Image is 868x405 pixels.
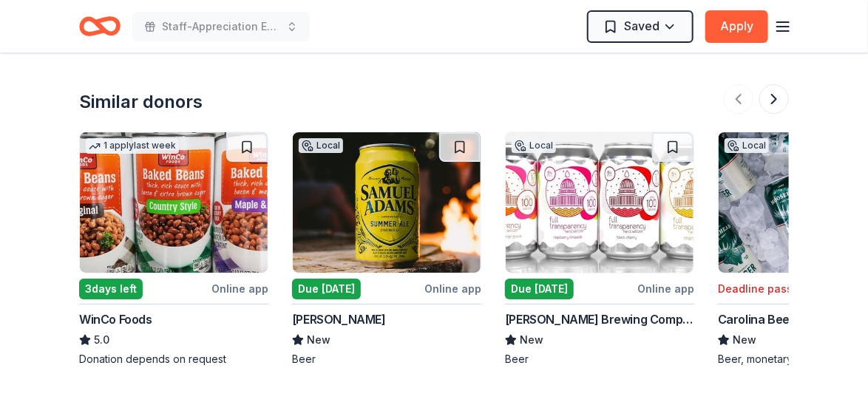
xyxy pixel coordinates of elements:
[637,279,694,298] div: Online app
[211,279,268,298] div: Online app
[299,138,343,153] div: Local
[505,132,694,367] a: Image for DC Brau Brewing CompanyLocalDue [DATE]Online app[PERSON_NAME] Brewing CompanyNewBeer
[292,310,386,328] div: [PERSON_NAME]
[79,352,268,367] div: Donation depends on request
[520,331,543,349] span: New
[79,279,143,299] div: 3 days left
[292,132,481,367] a: Image for Samuel AdamsLocalDue [DATE]Online app[PERSON_NAME]NewBeer
[292,352,481,367] div: Beer
[512,138,556,153] div: Local
[505,352,694,367] div: Beer
[86,138,179,154] div: 1 apply last week
[424,279,481,298] div: Online app
[162,18,280,35] span: Staff-Appreciation Event
[624,16,660,35] span: Saved
[79,132,268,367] a: Image for WinCo Foods1 applylast week3days leftOnline appWinCo Foods5.0Donation depends on request
[94,331,109,349] span: 5.0
[292,279,361,299] div: Due [DATE]
[718,280,806,298] div: Deadline passed
[587,10,694,43] button: Saved
[705,10,768,43] button: Apply
[79,310,152,328] div: WinCo Foods
[725,138,769,153] div: Local
[132,12,310,41] button: Staff-Appreciation Event
[505,310,694,328] div: [PERSON_NAME] Brewing Company
[79,90,203,114] div: Similar donors
[293,132,481,273] img: Image for Samuel Adams
[80,132,268,273] img: Image for WinCo Foods
[718,310,851,328] div: Carolina Beer Company
[505,279,574,299] div: Due [DATE]
[79,9,121,44] a: Home
[733,331,756,349] span: New
[506,132,694,273] img: Image for DC Brau Brewing Company
[307,331,330,349] span: New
